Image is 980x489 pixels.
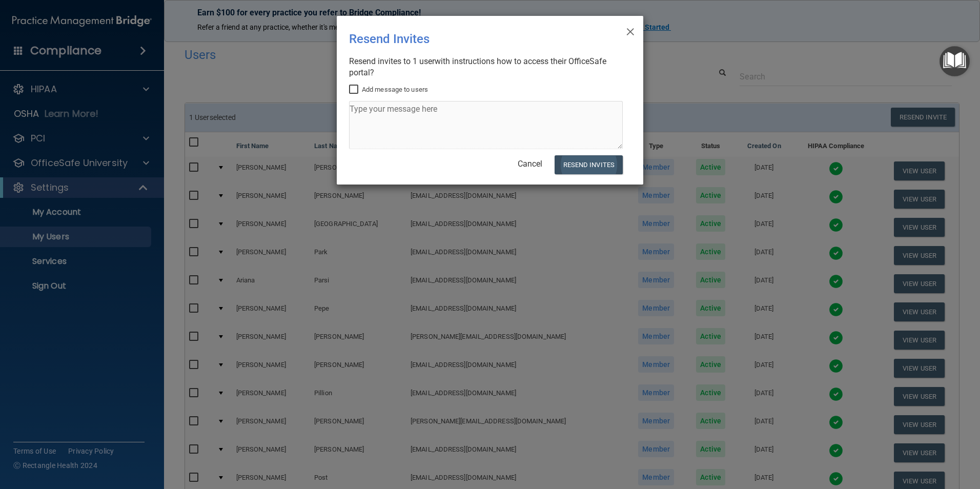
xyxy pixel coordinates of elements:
button: Resend Invites [555,155,623,174]
input: Add message to users [349,86,361,94]
span: × [626,20,635,40]
div: Resend invites to 1 user with instructions how to access their OfficeSafe portal? [349,56,623,78]
div: Resend Invites [349,24,589,54]
a: Cancel [518,159,542,169]
label: Add message to users [349,84,428,96]
button: Open Resource Center [940,46,970,76]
